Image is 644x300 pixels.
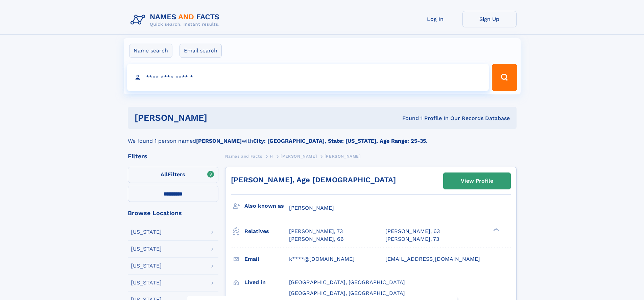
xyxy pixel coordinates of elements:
label: Email search [180,44,222,58]
span: [PERSON_NAME] [289,205,334,211]
div: Browse Locations [128,210,218,216]
span: [PERSON_NAME] [281,154,317,159]
div: [US_STATE] [131,229,162,235]
h3: Also known as [244,200,289,212]
span: [GEOGRAPHIC_DATA], [GEOGRAPHIC_DATA] [289,290,405,296]
div: ❯ [492,228,500,232]
div: Filters [128,153,218,159]
img: Logo Names and Facts [128,11,225,29]
h3: Relatives [244,226,289,237]
a: H [270,152,273,160]
h1: [PERSON_NAME] [135,114,305,122]
h3: Lived in [244,277,289,288]
a: [PERSON_NAME], 63 [385,228,440,235]
label: Filters [128,167,218,183]
a: View Profile [444,173,510,189]
span: [GEOGRAPHIC_DATA], [GEOGRAPHIC_DATA] [289,279,405,285]
a: [PERSON_NAME], Age [DEMOGRAPHIC_DATA] [231,176,396,184]
div: Found 1 Profile In Our Records Database [305,115,510,122]
button: Search Button [492,64,517,91]
div: View Profile [461,173,493,189]
span: [EMAIL_ADDRESS][DOMAIN_NAME] [385,256,480,262]
a: [PERSON_NAME], 66 [289,235,344,243]
h3: Email [244,253,289,265]
div: [US_STATE] [131,280,162,285]
a: Names and Facts [225,152,262,160]
span: H [270,154,273,159]
a: Sign Up [462,11,517,27]
b: [PERSON_NAME] [196,138,242,144]
span: [PERSON_NAME] [325,154,361,159]
label: Name search [129,44,172,58]
div: [US_STATE] [131,263,162,269]
a: Log In [408,11,462,27]
a: [PERSON_NAME] [281,152,317,160]
span: All [161,171,168,178]
input: search input [127,64,489,91]
div: [US_STATE] [131,246,162,252]
b: City: [GEOGRAPHIC_DATA], State: [US_STATE], Age Range: 25-35 [253,138,426,144]
div: We found 1 person named with . [128,129,517,145]
a: [PERSON_NAME], 73 [289,228,343,235]
a: [PERSON_NAME], 73 [385,235,439,243]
